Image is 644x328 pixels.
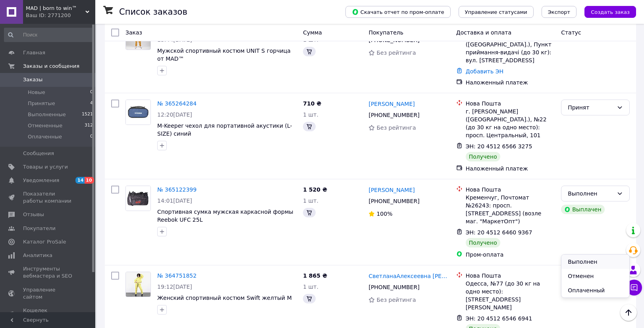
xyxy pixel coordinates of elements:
[157,100,197,107] a: № 365264284
[157,186,197,193] a: № 365122399
[466,280,555,311] div: Одесса, №77 (до 30 кг на одно место): [STREET_ADDRESS][PERSON_NAME]
[466,68,503,75] a: Добавить ЭН
[466,194,555,225] div: Кременчуг, Почтомат №26243: просп. [STREET_ADDRESS] (возле маг. "МаркетОпт")
[561,205,604,214] div: Выплачен
[303,100,321,107] span: 710 ₴
[367,109,421,121] div: [PHONE_NUMBER]
[466,79,555,86] div: Наложенный платеж
[368,272,449,280] a: СветланаАлексеевна [PERSON_NAME]
[568,189,613,198] div: Выполнен
[345,6,451,18] button: Скачать отчет по пром-оплате
[542,6,577,18] button: Экспорт
[23,76,42,83] span: Заказы
[456,29,511,36] span: Доставка и оплата
[157,111,192,118] span: 12:20[DATE]
[466,186,555,194] div: Нова Пошта
[561,269,629,283] li: Отменен
[466,33,555,64] div: с. [GEOGRAPHIC_DATA] ([GEOGRAPHIC_DATA].), Пункт приймання-видачі (до 30 кг): вул. [STREET_ADDRESS]
[303,198,318,204] span: 1 шт.
[367,282,421,293] div: [PHONE_NUMBER]
[466,100,555,107] div: Нова Пошта
[26,5,85,12] span: MAD | born to win™
[23,286,73,301] span: Управление сайтом
[466,272,555,280] div: Нова Пошта
[90,100,93,107] span: 4
[157,209,293,223] a: Спортивная сумка мужская каркасной формы Reebok UFC 25L
[23,252,52,259] span: Аналитика
[157,284,192,290] span: 19:12[DATE]
[584,6,636,18] button: Создать заказ
[28,122,62,129] span: Отмененные
[466,165,555,173] div: Наложенный платеж
[303,284,318,290] span: 1 шт.
[466,251,555,259] div: Пром-оплата
[23,211,44,218] span: Отзывы
[466,315,532,322] span: ЭН: 20 4512 6546 6941
[28,100,55,107] span: Принятые
[303,111,318,118] span: 1 шт.
[368,29,403,36] span: Покупатель
[303,186,327,193] span: 1 520 ₴
[561,255,629,269] li: Выполнен
[577,8,636,15] a: Создать заказ
[368,100,415,108] a: [PERSON_NAME]
[303,272,327,279] span: 1 865 ₴
[620,304,637,321] button: Наверх
[23,150,54,157] span: Сообщения
[303,29,322,36] span: Сумма
[376,297,416,303] span: Без рейтинга
[368,186,415,194] a: [PERSON_NAME]
[23,177,59,184] span: Уведомления
[157,48,291,62] a: Мужской спортивный костюм UNIT S горчица от MAD™
[157,198,192,204] span: 14:01[DATE]
[626,280,642,295] button: Чат с покупателем
[125,186,151,211] a: Фото товару
[376,125,416,131] span: Без рейтинга
[466,229,532,236] span: ЭН: 20 4512 6460 9367
[561,283,629,297] li: Оплаченный
[90,89,93,96] span: 0
[157,123,292,137] a: M-Keeper чехол для портативной акустики (L-SIZE) синий
[23,163,68,171] span: Товары и услуги
[28,89,45,96] span: Новые
[23,190,73,205] span: Показатели работы компании
[367,196,421,207] div: [PHONE_NUMBER]
[75,177,85,184] span: 14
[85,177,94,184] span: 10
[23,265,73,280] span: Инструменты вебмастера и SEO
[157,272,197,279] a: № 364751852
[376,50,416,56] span: Без рейтинга
[90,133,93,140] span: 0
[23,63,79,70] span: Заказы и сообщения
[26,12,95,19] div: Ваш ID: 2771200
[126,100,150,125] img: Фото товару
[126,186,150,211] img: Фото товару
[125,29,142,36] span: Заказ
[28,111,66,118] span: Выполненные
[466,143,532,150] span: ЭН: 20 4512 6566 3275
[23,225,56,232] span: Покупатели
[376,211,392,217] span: 100%
[157,295,292,301] a: Женский спортивный костюм Swift желтый М
[82,111,93,118] span: 1521
[352,8,444,15] span: Скачать отчет по пром-оплате
[568,103,613,112] div: Принят
[466,152,500,161] div: Получено
[466,107,555,139] div: г. [PERSON_NAME] ([GEOGRAPHIC_DATA].), №22 (до 30 кг на одно место): просп. Центральный, 101
[119,7,187,17] h1: Список заказов
[126,272,150,297] img: Фото товару
[28,133,62,140] span: Оплаченные
[85,122,93,129] span: 312
[548,9,570,15] span: Экспорт
[459,6,534,18] button: Управление статусами
[125,100,151,125] a: Фото товару
[23,238,66,246] span: Каталог ProSale
[466,238,500,247] div: Получено
[465,9,527,15] span: Управление статусами
[125,272,151,297] a: Фото товару
[591,9,630,15] span: Создать заказ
